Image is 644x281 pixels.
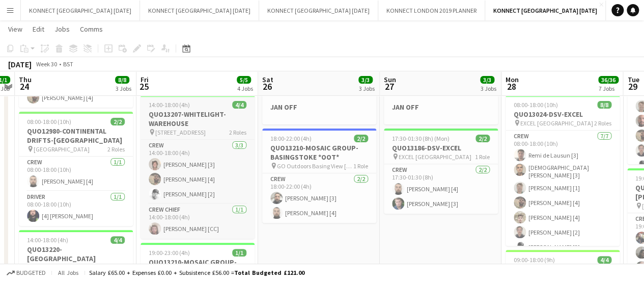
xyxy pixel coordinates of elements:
span: 1 Role [353,162,368,170]
div: 4 Jobs [237,85,253,92]
span: [GEOGRAPHIC_DATA] [34,145,90,153]
app-job-card: 17:30-01:30 (8h) (Mon)2/2QUO13186-DSV-EXCEL EXCEL [GEOGRAPHIC_DATA]1 RoleCrew2/217:30-01:30 (8h)[... [384,129,498,214]
span: 14:00-18:00 (4h) [149,101,190,109]
span: [STREET_ADDRESS] [155,129,206,136]
span: 1 Role [475,153,490,161]
span: Edit [33,24,44,34]
span: Fri [141,75,149,84]
span: 4/4 [232,101,246,109]
h3: JAN OFF [262,103,376,112]
app-card-role: Crew1/108:00-18:00 (10h)[PERSON_NAME] [4] [19,157,133,191]
h3: QUO13207-WHITELIGHT-WAREHOUSE [141,110,255,128]
span: 25 [139,81,149,92]
div: Salary £65.00 + Expenses £0.00 + Subsistence £56.00 = [89,269,304,276]
span: 4/4 [597,256,611,264]
span: 2 Roles [594,119,611,127]
div: [DATE] [8,59,32,69]
span: Total Budgeted £121.00 [234,269,304,276]
div: 3 Jobs [359,85,375,92]
button: KONNECT LONDON 2019 PLANNER [378,1,485,20]
span: 3/3 [480,76,494,84]
app-job-card: JAN OFF [384,88,498,124]
span: 2/2 [110,118,125,125]
h3: QUO13210-MOSAIC GROUP-BASINGSTOKE *OOT* [262,143,376,162]
span: Sun [384,75,396,84]
h3: QUO13186-DSV-EXCEL [384,143,498,152]
span: 2/2 [354,135,368,142]
span: 26 [261,81,273,92]
span: Week 30 [34,60,59,68]
app-card-role: Crew7/708:00-18:00 (10h)Remi de Lausun [3][DEMOGRAPHIC_DATA][PERSON_NAME] [3][PERSON_NAME] [1][PE... [506,131,620,257]
a: Comms [76,22,107,36]
span: View [8,24,22,34]
div: 7 Jobs [599,85,618,92]
button: KONNECT [GEOGRAPHIC_DATA] [DATE] [21,1,140,20]
app-card-role: Crew Chief1/114:00-18:00 (4h)[PERSON_NAME] [CC] [141,204,255,239]
span: 28 [504,81,519,92]
button: KONNECT [GEOGRAPHIC_DATA] [DATE] [485,1,606,20]
app-job-card: 14:00-18:00 (4h)4/4QUO13207-WHITELIGHT-WAREHOUSE [STREET_ADDRESS]2 RolesCrew3/314:00-18:00 (4h)[P... [141,95,255,239]
h3: QUO13024-DSV-EXCEL [506,110,620,119]
app-card-role: Crew2/218:00-22:00 (4h)[PERSON_NAME] [3][PERSON_NAME] [4] [262,173,376,223]
app-card-role: Crew3/314:00-18:00 (4h)[PERSON_NAME] [3][PERSON_NAME] [4][PERSON_NAME] [2] [141,140,255,204]
button: KONNECT [GEOGRAPHIC_DATA] [DATE] [259,1,378,20]
span: 8/8 [597,101,611,109]
span: 3/3 [358,76,373,84]
a: Jobs [50,22,74,36]
span: 17:30-01:30 (8h) (Mon) [392,135,450,142]
span: Thu [19,75,32,84]
span: All jobs [56,269,80,276]
span: 19:00-23:00 (4h) [149,249,190,257]
app-job-card: 08:00-18:00 (10h)8/8QUO13024-DSV-EXCEL EXCEL [GEOGRAPHIC_DATA]2 RolesCrew7/708:00-18:00 (10h)Remi... [506,95,620,246]
span: 18:00-22:00 (4h) [270,135,312,142]
span: 2 Roles [107,145,125,153]
a: Edit [29,22,48,36]
a: View [4,22,26,36]
span: Mon [506,75,519,84]
div: BST [63,60,73,68]
div: 3 Jobs [481,85,496,92]
span: Jobs [54,24,70,34]
span: EXCEL [GEOGRAPHIC_DATA] [520,119,593,127]
span: 14:00-18:00 (4h) [27,236,68,244]
h3: QUO13220- [GEOGRAPHIC_DATA] [19,245,133,263]
span: 09:00-18:00 (9h) [514,256,555,264]
span: 36/36 [598,76,619,84]
app-job-card: 18:00-22:00 (4h)2/2QUO13210-MOSAIC GROUP-BASINGSTOKE *OOT* GO Outdoors Basing View [GEOGRAPHIC_DA... [262,129,376,223]
button: KONNECT [GEOGRAPHIC_DATA] [DATE] [140,1,259,20]
span: 2 Roles [229,129,246,136]
h3: QUO12980-CONTINENTAL DRIFTS-[GEOGRAPHIC_DATA] [19,126,133,145]
app-job-card: JAN OFF [262,88,376,124]
span: 24 [17,81,32,92]
span: EXCEL [GEOGRAPHIC_DATA] [399,153,471,161]
span: 2/2 [475,135,490,142]
app-card-role: Crew2/217:30-01:30 (8h)[PERSON_NAME] [4][PERSON_NAME] [3] [384,164,498,214]
h3: QUO13210-MOSAIC GROUP-BASINGSTOKE *OOT* [141,258,255,276]
span: 8/8 [115,76,129,84]
span: 29 [626,81,639,92]
span: Tue [627,75,639,84]
span: 4/4 [110,236,125,244]
span: Sat [262,75,273,84]
div: 3 Jobs [116,85,131,92]
span: 08:00-18:00 (10h) [514,101,558,109]
span: Budgeted [16,269,46,276]
span: GO Outdoors Basing View [GEOGRAPHIC_DATA] RG21 4YY [277,162,353,170]
span: 1/1 [232,249,246,257]
app-job-card: 08:00-18:00 (10h)2/2QUO12980-CONTINENTAL DRIFTS-[GEOGRAPHIC_DATA] [GEOGRAPHIC_DATA]2 RolesCrew1/1... [19,112,133,226]
app-card-role: Driver1/108:00-18:00 (10h)[4] [PERSON_NAME] [19,191,133,226]
span: 08:00-18:00 (10h) [27,118,71,125]
button: Budgeted [5,267,47,278]
span: 27 [382,81,396,92]
h3: JAN OFF [384,103,498,112]
span: 5/5 [237,76,251,84]
span: Comms [80,24,103,34]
